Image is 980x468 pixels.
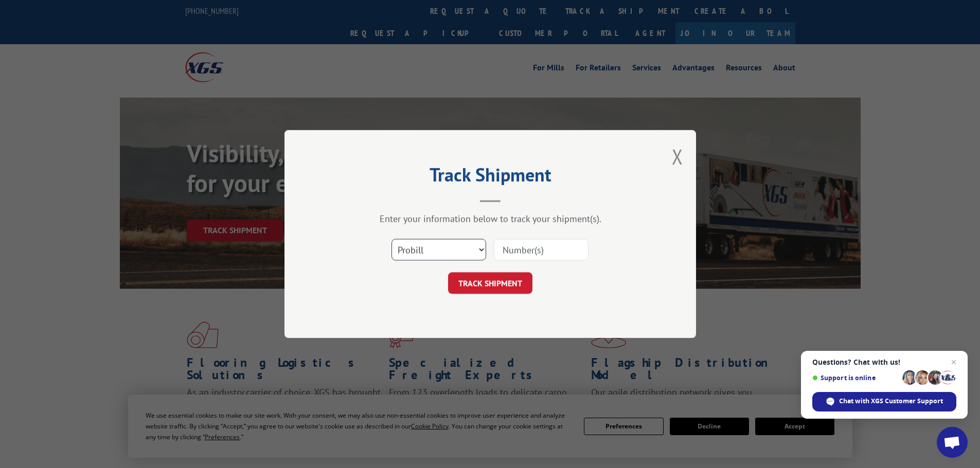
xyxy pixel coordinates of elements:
[812,392,956,411] div: Chat with XGS Customer Support
[336,167,645,187] h2: Track Shipment
[812,374,899,382] span: Support is online
[812,358,956,366] span: Questions? Chat with us!
[448,272,532,294] button: TRACK SHIPMENT
[336,213,645,224] div: Enter your information below to track your shipment(s).
[494,239,589,260] input: Number(s)
[839,397,943,406] span: Chat with XGS Customer Support
[937,427,968,458] div: Open chat
[672,143,683,170] button: Close modal
[948,356,960,368] span: Close chat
